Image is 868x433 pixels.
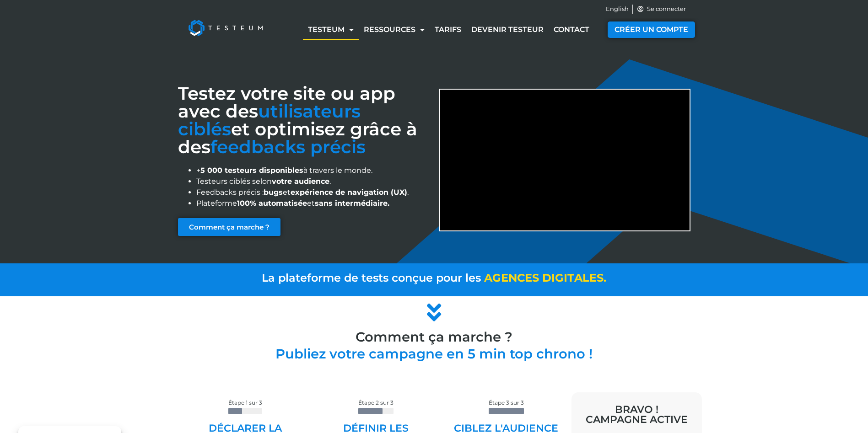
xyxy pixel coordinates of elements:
[210,136,366,158] span: feedbacks précis
[359,19,430,40] a: Ressources
[549,19,594,40] a: Contact
[173,347,695,360] h2: Publiez votre campagne en 5 min top chrono !
[262,271,481,284] span: La plateforme de tests conçue pour les
[315,199,389,208] strong: sans intermédiaire.
[636,5,686,14] a: Se connecter
[430,19,466,40] a: Tarifs
[291,188,407,197] strong: expérience de navigation (UX)
[178,85,430,156] h1: Testez votre site ou app avec des et optimisez grâce à des
[358,399,394,406] span: Étape 2 sur 3
[466,19,549,40] a: Devenir testeur
[196,187,430,198] li: Feedbacks précis : et .
[272,177,329,186] strong: votre audience
[615,26,688,33] span: CRÉER UN COMPTE
[196,176,430,187] li: Testeurs ciblés selon .
[178,10,273,46] img: Testeum Logo - Application crowdtesting platform
[173,272,695,285] a: La plateforme de tests conçue pour les agencesdigitales.
[440,90,690,230] iframe: YouTube video player
[586,405,688,425] h2: BRAVO ! CAMPAGNE ACTIVE
[178,100,361,140] span: utilisateurs ciblés
[608,21,695,38] a: CRÉER UN COMPTE
[296,19,601,40] nav: Menu
[228,399,262,406] span: Étape 1 sur 3
[200,166,303,175] strong: 5 000 testeurs disponibles
[489,399,524,406] span: Étape 3 sur 3
[196,198,430,209] li: Plateforme et
[237,199,307,208] strong: 100% automatisée
[196,165,430,176] li: + à travers le monde.
[303,19,359,40] a: Testeum
[173,330,695,343] h3: Comment ça marche ?
[645,5,686,14] span: Se connecter
[264,188,283,197] strong: bugs
[606,5,629,14] a: English
[178,218,280,236] a: Comment ça marche ?
[189,224,270,230] span: Comment ça marche ?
